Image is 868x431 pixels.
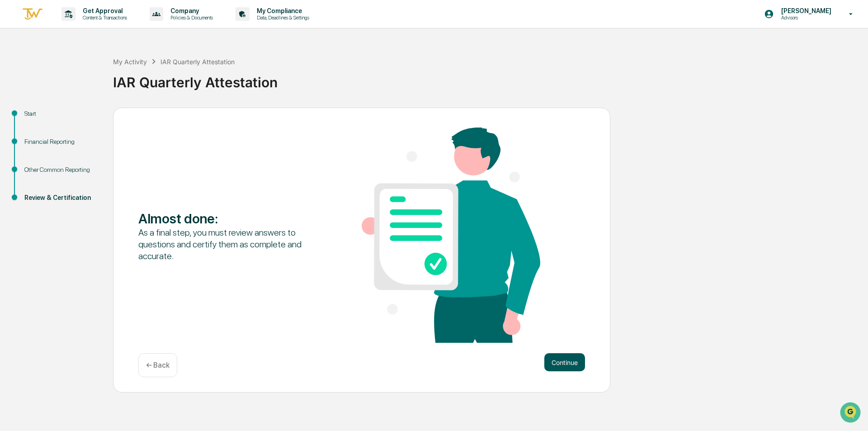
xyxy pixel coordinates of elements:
[250,7,314,14] p: My Compliance
[160,58,235,66] div: IAR Quarterly Attestation
[90,153,109,160] span: Pylon
[9,115,16,122] div: 🖐️
[839,401,863,426] iframe: Open customer support
[22,7,43,22] img: logo
[24,165,99,175] div: Other Common Reporting
[75,14,132,21] p: Content & Transactions
[18,131,57,140] span: Data Lookup
[138,210,317,227] div: Almost done :
[9,19,165,33] p: How can we help?
[362,128,540,343] img: Almost done
[138,227,317,262] div: As a final step, you must review answers to questions and certify them as complete and accurate.
[163,14,217,21] p: Policies & Documents
[9,69,25,85] img: 1746055101610-c473b297-6a78-478c-a979-82029cc54cd1
[544,353,585,371] button: Continue
[5,110,62,127] a: 🖐️Preclearance
[113,67,863,90] div: IAR Quarterly Attestation
[250,14,314,21] p: Data, Deadlines & Settings
[62,110,116,127] a: 🗄️Attestations
[31,78,114,85] div: We're available if you need us!
[66,115,73,122] div: 🗄️
[64,153,109,160] a: Powered byPylon
[774,7,836,14] p: [PERSON_NAME]
[75,114,112,123] span: Attestations
[154,72,165,83] button: Start new chat
[18,114,58,123] span: Preclearance
[24,109,99,118] div: Start
[9,132,16,139] div: 🔎
[24,193,99,203] div: Review & Certification
[113,58,147,66] div: My Activity
[31,69,148,78] div: Start new chat
[163,7,217,14] p: Company
[5,128,61,144] a: 🔎Data Lookup
[774,14,836,21] p: Advisors
[24,137,99,147] div: Financial Reporting
[75,7,132,14] p: Get Approval
[146,361,170,369] p: ← Back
